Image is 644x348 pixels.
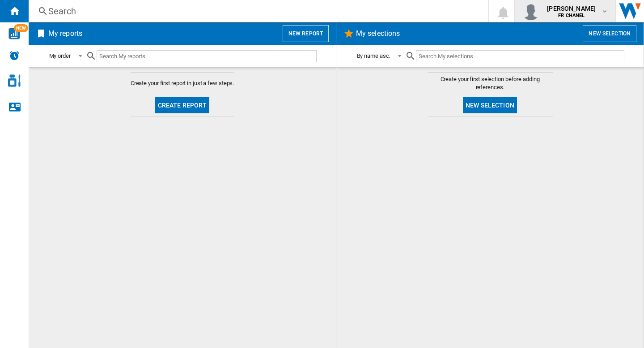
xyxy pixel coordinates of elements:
[416,50,624,62] input: Search My selections
[522,2,540,20] img: profile.jpg
[428,75,553,91] span: Create your first selection before adding references.
[9,50,20,61] img: alerts-logo.svg
[547,4,596,13] span: [PERSON_NAME]
[155,97,210,113] button: Create report
[583,25,636,42] button: New selection
[283,25,329,42] button: New report
[131,79,234,87] span: Create your first report in just a few steps.
[48,5,465,17] div: Search
[354,25,402,42] h2: My selections
[357,52,390,59] div: By name asc.
[8,28,20,39] img: wise-card.svg
[97,50,317,62] input: Search My reports
[558,13,585,18] b: FR CHANEL
[14,24,28,32] span: NEW
[8,74,21,87] img: cosmetic-logo.svg
[49,52,71,59] div: My order
[47,25,84,42] h2: My reports
[463,97,517,113] button: New selection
